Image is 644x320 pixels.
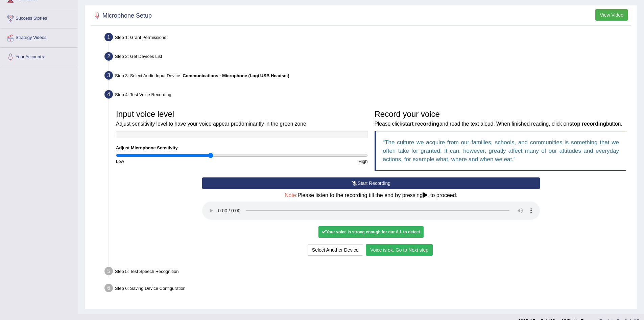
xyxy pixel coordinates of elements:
[116,110,368,128] h3: Input voice level
[0,9,77,26] a: Success Stories
[595,9,628,21] button: View Video
[375,110,626,128] h3: Record your voice
[308,244,363,256] button: Select Another Device
[569,121,606,127] b: stop recording
[101,88,634,103] div: Step 4: Test Voice Recording
[101,265,634,280] div: Step 5: Test Speech Recognition
[383,139,619,163] q: The culture we acquire from our families, schools, and communities is something that we often tak...
[375,121,622,127] small: Please click and read the text aloud. When finished reading, click on button.
[285,192,297,198] span: Note:
[318,226,423,238] div: Your voice is strong enough for our A.I. to detect
[202,192,540,198] h4: Please listen to the recording till the end by pressing , to proceed.
[101,69,634,84] div: Step 3: Select Audio Input Device
[0,28,77,45] a: Strategy Videos
[92,11,152,21] h2: Microphone Setup
[101,31,634,46] div: Step 1: Grant Permissions
[366,244,433,256] button: Voice is ok. Go to Next step
[101,50,634,65] div: Step 2: Get Devices List
[402,121,439,127] b: start recording
[202,177,540,189] button: Start Recording
[113,158,242,165] div: Low
[180,73,289,78] span: –
[242,158,371,165] div: High
[116,121,306,127] small: Adjust sensitivity level to have your voice appear predominantly in the green zone
[183,73,289,78] b: Communications - Microphone (Logi USB Headset)
[101,282,634,297] div: Step 6: Saving Device Configuration
[116,145,178,151] label: Adjust Microphone Senstivity
[0,48,77,65] a: Your Account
